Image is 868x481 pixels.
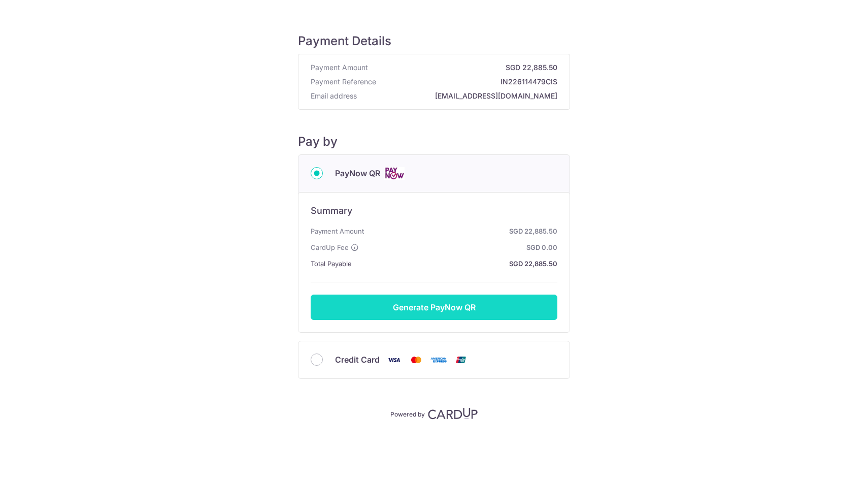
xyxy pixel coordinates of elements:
span: Payment Amount [311,225,364,237]
h5: Pay by [298,134,570,149]
strong: SGD 22,885.50 [356,258,557,270]
strong: [EMAIL_ADDRESS][DOMAIN_NAME] [361,91,557,101]
span: Email address [311,91,357,101]
img: Visa [384,354,404,366]
strong: SGD 22,885.50 [368,225,557,237]
strong: SGD 0.00 [363,241,557,253]
img: CardUp [428,407,478,420]
strong: SGD 22,885.50 [372,62,557,73]
div: PayNow QR Cards logo [311,167,557,180]
span: Total Payable [311,258,352,270]
span: PayNow QR [335,167,380,179]
span: Payment Amount [311,62,368,73]
div: Credit Card Visa Mastercard American Express Union Pay [311,354,557,366]
h6: Summary [311,205,557,217]
p: Powered by [390,408,425,419]
strong: IN226114479CIS [380,77,557,87]
img: Mastercard [406,354,426,366]
img: Union Pay [451,354,471,366]
img: Cards logo [384,167,405,180]
button: Generate PayNow QR [311,295,557,320]
img: American Express [428,354,449,366]
span: Credit Card [335,354,380,366]
h5: Payment Details [298,34,570,49]
span: Payment Reference [311,77,376,87]
span: CardUp Fee [311,241,349,253]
